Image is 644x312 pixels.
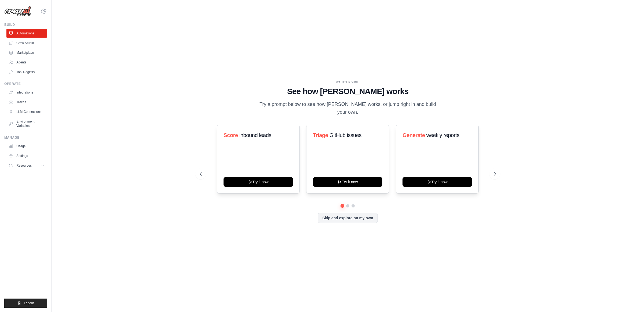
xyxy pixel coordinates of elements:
[6,117,47,130] a: Environment Variables
[16,163,32,168] span: Resources
[6,48,47,57] a: Marketplace
[318,213,378,223] button: Skip and explore on my own
[4,82,47,86] div: Operate
[224,132,238,138] span: Score
[239,132,271,138] span: inbound leads
[200,80,496,84] div: WALKTHROUGH
[6,142,47,150] a: Usage
[4,135,47,140] div: Manage
[313,177,382,187] button: Try it now
[200,87,496,96] h1: See how [PERSON_NAME] works
[6,29,47,38] a: Automations
[4,23,47,27] div: Build
[6,107,47,116] a: LLM Connections
[313,132,328,138] span: Triage
[6,152,47,160] a: Settings
[24,301,34,305] span: Logout
[4,6,31,16] img: Logo
[330,132,361,138] span: GitHub issues
[6,58,47,67] a: Agents
[224,177,293,187] button: Try it now
[6,88,47,97] a: Integrations
[402,177,472,187] button: Try it now
[6,39,47,47] a: Crew Studio
[4,299,47,308] button: Logout
[402,132,425,138] span: Generate
[6,68,47,76] a: Tool Registry
[6,161,47,170] button: Resources
[6,98,47,106] a: Traces
[258,101,438,116] p: Try a prompt below to see how [PERSON_NAME] works, or jump right in and build your own.
[426,132,459,138] span: weekly reports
